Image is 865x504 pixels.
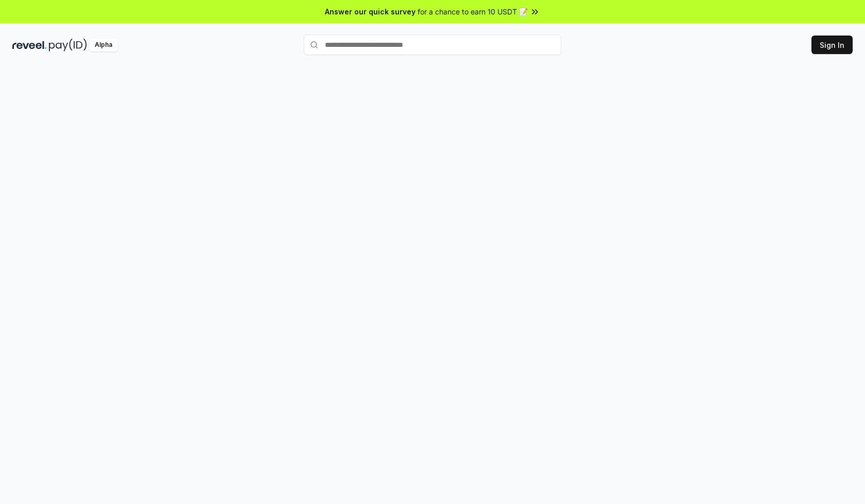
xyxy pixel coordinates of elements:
[418,6,528,17] span: for a chance to earn 10 USDT 📝
[89,39,118,51] div: Alpha
[12,39,47,51] img: reveel_dark
[811,36,853,54] button: Sign In
[325,6,416,17] span: Answer our quick survey
[49,39,87,51] img: pay_id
